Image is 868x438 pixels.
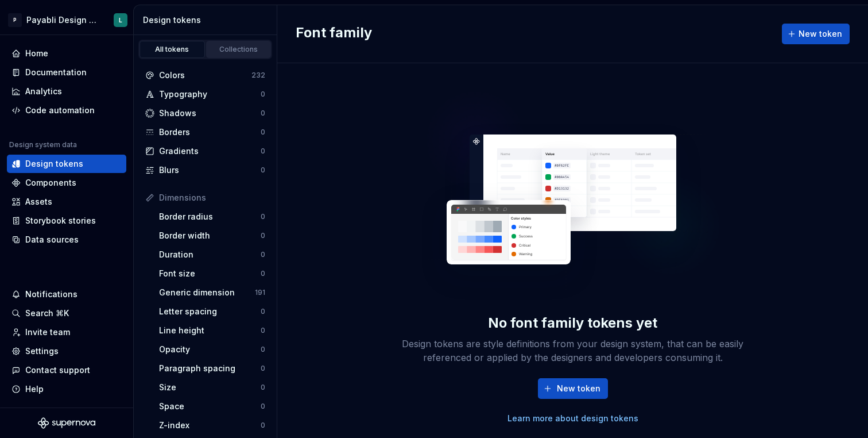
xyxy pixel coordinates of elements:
a: Gradients0 [141,142,270,160]
div: 0 [261,166,265,175]
h2: Font family [296,24,372,44]
div: Data sources [25,234,79,245]
a: Shadows0 [141,104,270,122]
div: Design system data [9,140,77,149]
div: Code automation [25,105,95,116]
a: Assets [7,193,126,211]
a: Data sources [7,230,126,249]
a: Typography0 [141,85,270,103]
div: Size [159,382,261,393]
button: PPayabli Design SystemL [2,7,131,32]
a: Colors232 [141,66,270,84]
div: Design tokens [25,158,83,170]
div: Colors [159,70,251,81]
a: Components [7,174,126,192]
div: 0 [261,90,265,99]
div: Font size [159,268,261,279]
button: Contact support [7,361,126,379]
div: No font family tokens yet [488,314,657,332]
a: Invite team [7,323,126,341]
div: 0 [261,383,265,392]
div: 0 [261,250,265,259]
a: Paragraph spacing0 [154,359,270,378]
div: 0 [261,231,265,240]
button: New token [782,24,850,44]
a: Border radius0 [154,208,270,226]
div: Design tokens are style definitions from your design system, that can be easily referenced or app... [389,337,757,364]
a: Blurs0 [141,161,270,179]
div: Payabli Design System [26,14,100,26]
div: Gradients [159,145,261,157]
div: Duration [159,249,261,260]
div: Paragraph spacing [159,363,261,374]
div: L [119,16,122,25]
div: 0 [261,147,265,156]
a: Borders0 [141,123,270,141]
div: Notifications [25,289,77,300]
div: 0 [261,128,265,137]
div: Letter spacing [159,306,261,317]
a: Line height0 [154,321,270,340]
div: Home [25,48,48,59]
div: Invite team [25,326,70,338]
span: New token [799,28,842,40]
div: Help [25,383,44,395]
span: New token [557,383,600,394]
div: 232 [251,71,265,80]
a: Border width0 [154,226,270,245]
div: Generic dimension [159,287,255,298]
a: Storybook stories [7,212,126,230]
div: Contact support [25,364,90,376]
div: Space [159,401,261,412]
a: Generic dimension191 [154,283,270,302]
a: Opacity0 [154,340,270,359]
div: Assets [25,196,52,208]
div: Borders [159,126,261,138]
div: All tokens [144,45,201,54]
div: 0 [261,212,265,221]
div: Components [25,177,76,189]
div: 0 [261,364,265,373]
a: Code automation [7,101,126,120]
div: Border width [159,230,261,241]
a: Size0 [154,378,270,397]
div: Design tokens [143,14,272,26]
div: Line height [159,325,261,336]
div: 0 [261,326,265,335]
a: Analytics [7,82,126,101]
div: Shadows [159,107,261,119]
div: 0 [261,402,265,411]
button: Help [7,380,126,398]
div: P [8,13,22,27]
button: Search ⌘K [7,304,126,322]
div: 0 [261,109,265,118]
div: 0 [261,421,265,430]
div: 0 [261,269,265,278]
div: Storybook stories [25,215,96,226]
a: Settings [7,342,126,360]
div: 0 [261,307,265,316]
div: Typography [159,89,261,100]
a: Design tokens [7,155,126,173]
div: Analytics [25,86,62,97]
a: Learn more about design tokens [507,413,638,424]
a: Letter spacing0 [154,302,270,321]
div: Dimensions [159,192,265,203]
button: New token [538,378,608,399]
div: 191 [255,288,265,297]
div: Opacity [159,344,261,355]
a: Home [7,44,126,63]
a: Space0 [154,397,270,416]
div: Blurs [159,164,261,176]
div: Border radius [159,211,261,222]
div: Search ⌘K [25,308,69,319]
div: Collections [210,45,268,54]
button: Notifications [7,285,126,303]
div: Settings [25,345,59,357]
svg: Supernova Logo [38,417,95,429]
a: Font size0 [154,264,270,283]
div: Documentation [25,67,87,78]
div: 0 [261,345,265,354]
div: Z-index [159,420,261,431]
